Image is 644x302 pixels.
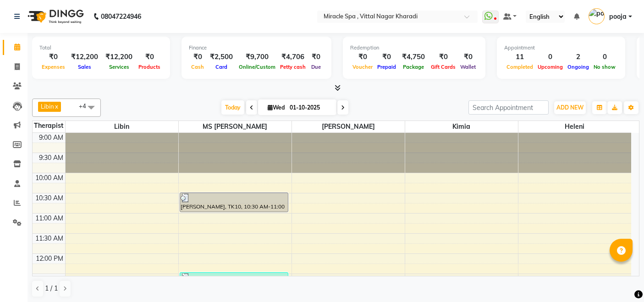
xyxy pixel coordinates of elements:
[605,265,635,293] iframe: chat widget
[180,193,288,212] div: [PERSON_NAME], TK10, 10:30 AM-11:00 AM, HEAD MASSAGE
[504,52,535,62] div: 11
[535,52,565,62] div: 0
[278,52,308,62] div: ₹4,706
[213,64,230,70] span: Card
[278,64,308,70] span: Petty cash
[76,64,94,70] span: Sales
[23,4,86,29] img: logo
[37,153,65,163] div: 9:30 AM
[398,52,429,62] div: ₹4,750
[237,52,278,62] div: ₹9,700
[350,64,375,70] span: Voucher
[33,234,65,243] div: 11:30 AM
[609,12,627,22] span: pooja
[375,52,398,62] div: ₹0
[591,52,618,62] div: 0
[206,52,237,62] div: ₹2,500
[189,44,324,52] div: Finance
[375,64,398,70] span: Prepaid
[308,52,324,62] div: ₹0
[39,52,67,62] div: ₹0
[33,173,65,183] div: 10:00 AM
[33,193,65,203] div: 10:30 AM
[221,100,244,115] span: Today
[565,64,591,70] span: Ongoing
[67,52,102,62] div: ₹12,200
[265,104,287,111] span: Wed
[79,102,93,110] span: +4
[39,64,67,70] span: Expenses
[45,284,58,293] span: 1 / 1
[565,52,591,62] div: 2
[554,101,586,114] button: ADD NEW
[41,103,54,110] span: Libin
[468,100,549,115] input: Search Appointment
[39,44,163,52] div: Total
[518,121,632,132] span: heleni
[429,64,458,70] span: Gift Cards
[189,52,206,62] div: ₹0
[556,104,583,111] span: ADD NEW
[102,52,136,62] div: ₹12,200
[34,274,65,284] div: 12:30 PM
[309,64,323,70] span: Due
[405,121,518,132] span: kimia
[429,52,458,62] div: ₹0
[37,133,65,143] div: 9:00 AM
[287,101,333,115] input: 2025-10-01
[350,44,478,52] div: Redemption
[136,64,163,70] span: Products
[54,103,58,110] a: x
[504,44,618,52] div: Appointment
[136,52,163,62] div: ₹0
[350,52,375,62] div: ₹0
[504,64,535,70] span: Completed
[458,64,478,70] span: Wallet
[34,254,65,264] div: 12:00 PM
[401,64,426,70] span: Package
[591,64,618,70] span: No show
[101,4,141,29] b: 08047224946
[179,121,292,132] span: MS [PERSON_NAME]
[292,121,405,132] span: [PERSON_NAME]
[189,64,206,70] span: Cash
[33,121,65,131] div: Therapist
[458,52,478,62] div: ₹0
[237,64,278,70] span: Online/Custom
[535,64,565,70] span: Upcoming
[66,121,178,132] span: Libin
[589,8,605,24] img: pooja
[107,64,132,70] span: Services
[33,214,65,223] div: 11:00 AM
